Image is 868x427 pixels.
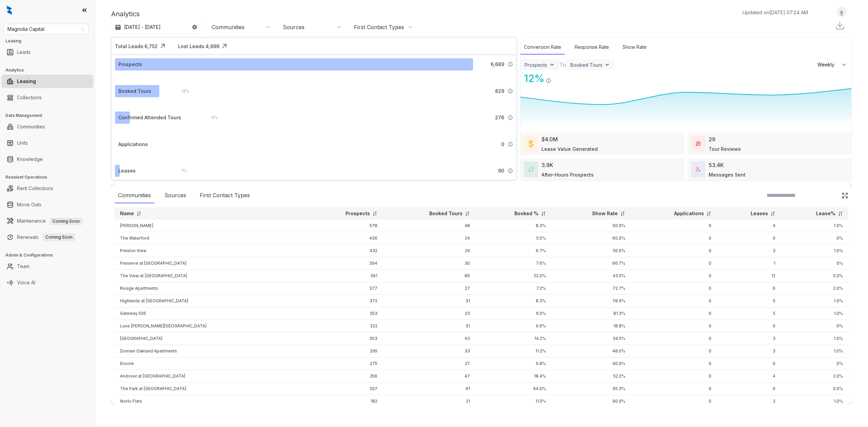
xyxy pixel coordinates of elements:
div: After-Hours Prospects [541,171,594,178]
div: First Contact Types [354,23,404,31]
img: sorting [465,211,470,216]
img: sorting [706,211,711,216]
td: 22.0% [475,270,551,282]
td: 0 [631,370,717,383]
p: Analytics [111,9,140,19]
td: 31 [383,295,475,307]
td: 0 [631,395,717,408]
td: 44.0% [475,383,551,395]
span: Coming Soon [43,233,75,241]
td: 0 [631,295,717,307]
a: Rent Collections [17,182,53,195]
div: Confirmed Attended Tours [118,114,181,121]
div: Lost Leads: 4,699 [178,43,219,50]
img: SearchIcon [827,192,833,198]
td: 0 [631,245,717,257]
td: 394 [306,257,383,270]
td: 3 [717,245,781,257]
td: 3.0% [781,270,848,282]
td: 7.2% [475,282,551,295]
td: Rivage Apartments [115,282,306,295]
div: To [559,61,566,69]
td: 91 [383,383,475,395]
td: 21 [383,395,475,408]
div: Leases [118,167,136,175]
button: [DATE] - [DATE] [111,21,203,33]
button: Weekly [813,59,851,71]
td: 65.3% [551,383,630,395]
li: Team [1,260,93,273]
img: Info [508,168,513,174]
td: 6 [717,282,781,295]
p: Show Rate [592,210,618,217]
img: Click Icon [551,72,561,82]
td: 1.0% [781,307,848,320]
td: NoHo Flats [115,395,306,408]
td: 207 [306,383,383,395]
td: Domain Oakland Apartments [115,345,306,358]
td: 391 [306,270,383,282]
p: Booked Tours [429,210,462,217]
td: 27 [383,358,475,370]
td: 578 [306,220,383,232]
td: 9.6% [475,320,551,332]
td: 43.5% [551,270,630,282]
td: 4 [717,370,781,383]
td: 0% [781,232,848,245]
a: Team [17,260,29,273]
span: 276 [495,114,504,121]
img: sorting [136,211,141,216]
img: Download [835,20,845,30]
td: The Waterford [115,232,306,245]
span: 6,689 [491,61,504,68]
td: 11.2% [475,345,551,358]
img: logo [7,5,12,15]
p: Updated on [DATE] 07:24 AM [743,9,808,16]
td: The Park at [GEOGRAPHIC_DATA] [115,383,306,395]
td: 6.7% [475,245,551,257]
td: 78.9% [551,295,630,307]
td: 0 [717,358,781,370]
td: 18.4% [475,370,551,383]
div: 12 % [520,71,545,86]
td: 0 [631,358,717,370]
td: 0 [631,332,717,345]
div: Communities [212,23,244,31]
td: 6.5% [475,307,551,320]
td: Preserve at [GEOGRAPHIC_DATA] [115,257,306,270]
div: Prospects [118,61,142,68]
h3: Analytics [5,67,95,73]
img: Click Icon [219,41,230,51]
p: Booked % [514,210,538,217]
li: Move Outs [1,198,93,211]
td: 275 [306,358,383,370]
td: 12 [717,270,781,282]
td: 0 [631,220,717,232]
p: Applications [674,210,704,217]
td: 2.0% [781,282,848,295]
td: 9.8% [475,358,551,370]
span: 0 [501,141,504,148]
img: Info [546,78,551,83]
td: Highlands at [GEOGRAPHIC_DATA] [115,295,306,307]
td: 33 [383,345,475,358]
div: 12 % [175,87,189,95]
td: 6 [717,383,781,395]
td: [GEOGRAPHIC_DATA] [115,332,306,345]
td: 0 [717,320,781,332]
td: 1.0% [781,295,848,307]
td: 7.6% [475,257,551,270]
td: 1.0% [781,220,848,232]
td: 0 [631,345,717,358]
td: 55.6% [551,245,630,257]
div: First Contact Types [196,188,253,203]
img: TotalFum [696,167,701,172]
td: 72.7% [551,282,630,295]
div: Sources [283,23,304,31]
span: Weekly [817,61,838,68]
td: 0 [631,307,717,320]
img: sorting [838,211,843,216]
div: Booked Tours [570,62,603,68]
li: Renewals [1,230,93,244]
td: 90.9% [551,395,630,408]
